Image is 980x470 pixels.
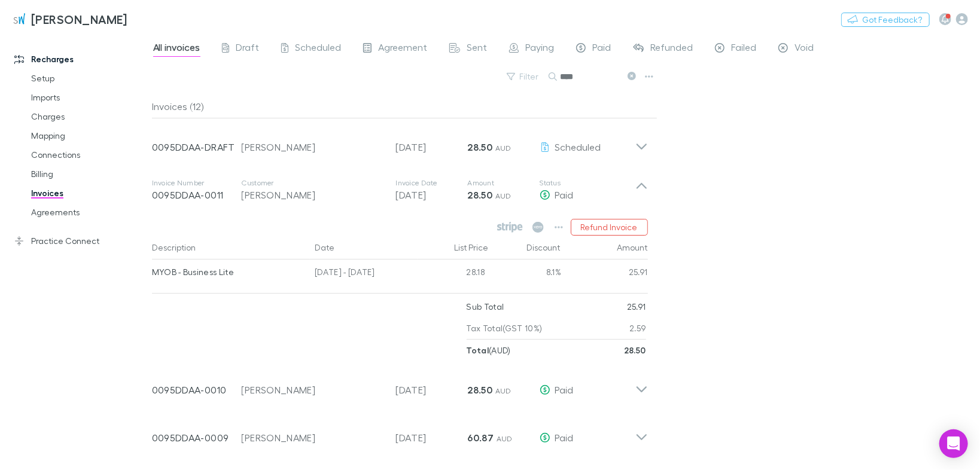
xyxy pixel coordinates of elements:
p: 2.59 [629,318,646,339]
a: Connections [19,145,157,164]
p: 0095DDAA-0010 [152,383,242,397]
div: [PERSON_NAME] [242,431,384,445]
button: Refund Invoice [571,219,648,236]
p: Status [540,178,635,188]
span: Scheduled [555,141,601,152]
button: Filter [501,69,546,84]
span: Paid [593,41,611,57]
p: Tax Total (GST 10%) [467,318,543,339]
span: AUD [497,434,513,443]
span: Paid [555,432,574,443]
span: Refunded [651,41,693,57]
p: [DATE] [396,188,468,202]
span: Paid [555,384,574,395]
div: [DATE] - [DATE] [310,260,418,288]
a: Recharges [2,50,157,69]
strong: 28.50 [624,345,646,355]
span: Draft [236,41,260,57]
div: 0095DDAA-0009[PERSON_NAME][DATE]60.87 AUDPaid [142,409,658,457]
p: Invoice Number [152,178,242,188]
span: Void [795,41,814,57]
div: [PERSON_NAME] [242,140,384,154]
p: 25.91 [627,296,646,318]
strong: Total [467,345,489,355]
a: [PERSON_NAME] [5,5,135,33]
p: [DATE] [396,140,468,154]
div: MYOB - Business Lite [152,260,306,285]
button: Got Feedback? [841,13,930,27]
div: 8.1% [489,260,561,288]
a: Invoices [19,184,157,203]
span: AUD [495,386,512,395]
div: Open Intercom Messenger [939,429,968,458]
strong: 28.50 [468,141,493,153]
span: AUD [495,191,512,200]
div: 25.91 [561,260,648,288]
p: Sub Total [467,296,504,318]
span: Scheduled [296,41,342,57]
span: Agreement [379,41,428,57]
p: 0095DDAA-0011 [152,188,242,202]
div: [PERSON_NAME] [242,383,384,397]
span: Paid [555,189,574,200]
a: Mapping [19,126,157,145]
div: Invoice Number0095DDAA-0011Customer[PERSON_NAME]Invoice Date[DATE]Amount28.50 AUDStatusPaid [142,166,658,214]
p: Amount [468,178,540,188]
p: 0095DDAA-DRAFT [152,140,242,154]
strong: 28.50 [468,384,493,396]
span: Failed [732,41,757,57]
a: Practice Connect [2,231,157,251]
a: Charges [19,107,157,126]
a: Agreements [19,203,157,222]
div: 28.18 [418,260,489,288]
a: Imports [19,88,157,107]
p: Customer [242,178,384,188]
p: ( AUD ) [467,340,511,361]
img: Sinclair Wilson's Logo [12,12,26,26]
p: [DATE] [396,431,468,445]
span: Paying [526,41,555,57]
span: AUD [495,144,512,152]
a: Setup [19,69,157,88]
div: 0095DDAA-DRAFT[PERSON_NAME][DATE]28.50 AUDScheduled [142,118,658,166]
p: [DATE] [396,383,468,397]
h3: [PERSON_NAME] [31,12,127,26]
div: [PERSON_NAME] [242,188,384,202]
a: Billing [19,164,157,184]
p: Invoice Date [396,178,468,188]
p: 0095DDAA-0009 [152,431,242,445]
div: 0095DDAA-0010[PERSON_NAME][DATE]28.50 AUDPaid [142,361,658,409]
strong: 60.87 [468,432,494,444]
span: Sent [467,41,488,57]
span: All invoices [153,41,200,57]
strong: 28.50 [468,189,493,201]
